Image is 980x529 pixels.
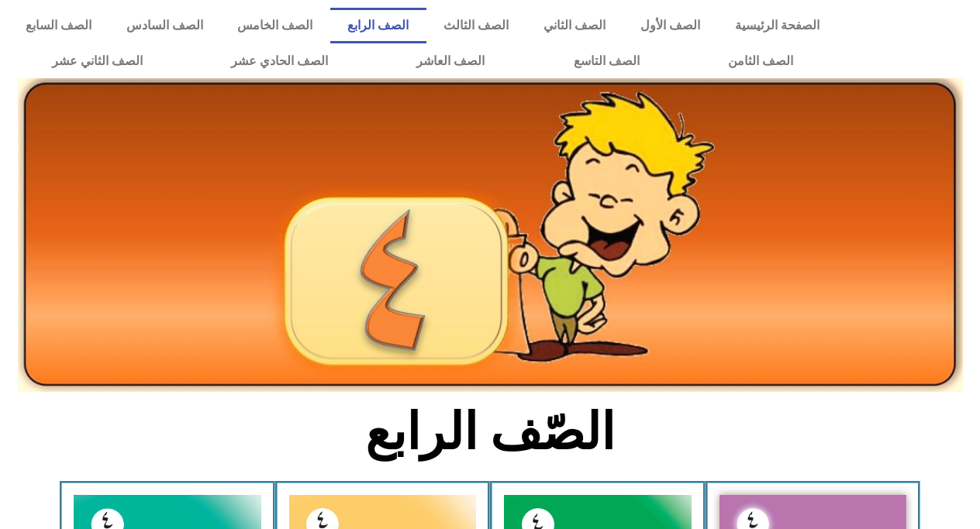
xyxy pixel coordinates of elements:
[220,8,330,43] a: الصف الخامس
[684,43,837,79] a: الصف الثامن
[623,8,718,43] a: الصف الأول
[8,8,109,43] a: الصف السابع
[372,43,529,79] a: الصف العاشر
[529,43,683,79] a: الصف التاسع
[526,8,623,43] a: الصف الثاني
[426,8,526,43] a: الصف الثالث
[718,8,837,43] a: الصفحة الرئيسية
[234,402,747,462] h2: الصّف الرابع
[187,43,372,79] a: الصف الحادي عشر
[8,43,187,79] a: الصف الثاني عشر
[330,8,426,43] a: الصف الرابع
[109,8,220,43] a: الصف السادس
